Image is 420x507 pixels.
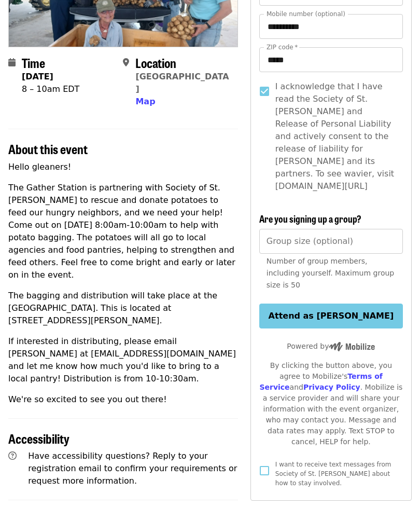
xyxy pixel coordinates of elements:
span: Accessibility [8,430,69,448]
span: I acknowledge that I have read the Society of St. [PERSON_NAME] and Release of Personal Liability... [275,81,395,193]
label: ZIP code [267,45,298,51]
p: The Gather Station is partnering with Society of St. [PERSON_NAME] to rescue and donate potatoes ... [8,182,238,282]
span: I want to receive text messages from Society of St. [PERSON_NAME] about how to stay involved. [275,461,391,487]
div: By clicking the button above, you agree to Mobilize's and . Mobilize is a service provider and wi... [259,361,403,448]
a: Terms of Service [259,373,383,392]
strong: [DATE] [22,72,53,82]
input: ZIP code [259,48,403,73]
input: [object Object] [259,229,403,254]
div: 8 – 10am EDT [22,84,79,96]
p: Hello gleaners! [8,161,238,174]
p: The bagging and distribution will take place at the [GEOGRAPHIC_DATA]. This is located at [STREET... [8,290,238,327]
span: Have accessibility questions? Reply to your registration email to confirm your requirements or re... [28,451,237,486]
button: Attend as [PERSON_NAME] [259,304,403,329]
span: Number of group members, including yourself. Maximum group size is 50 [267,257,394,290]
span: Map [135,97,155,107]
a: [GEOGRAPHIC_DATA] [135,72,229,94]
i: calendar icon [8,58,16,68]
i: map-marker-alt icon [123,58,129,68]
span: About this event [8,140,88,158]
span: Time [22,54,45,72]
input: Mobile number (optional) [259,15,403,39]
i: question-circle icon [8,451,17,461]
span: Powered by [287,342,375,351]
img: Powered by Mobilize [329,342,375,352]
span: Are you signing up a group? [259,212,361,226]
a: Privacy Policy [303,383,360,392]
label: Mobile number (optional) [267,11,345,18]
span: Location [135,54,176,72]
button: Map [135,96,155,108]
p: If interested in distributing, please email [PERSON_NAME] at [EMAIL_ADDRESS][DOMAIN_NAME] and let... [8,336,238,386]
p: We're so excited to see you out there! [8,394,238,406]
